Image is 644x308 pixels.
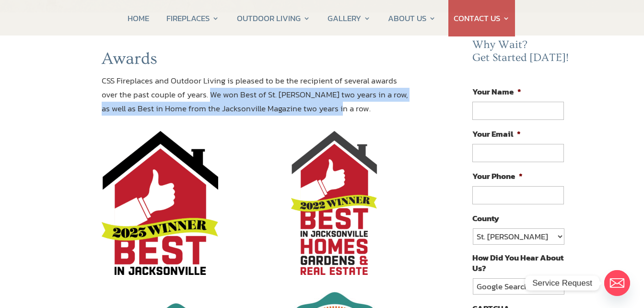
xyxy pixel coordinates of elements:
[472,213,499,224] label: County
[472,171,523,181] label: Your Phone
[102,131,218,275] img: Best in HOME Winner 2023
[472,38,571,70] h2: Why Wait? Get Started [DATE]!
[102,74,410,116] p: CSS Fireplaces and Outdoor Living is pleased to be the recipient of several awards over the past ...
[472,252,563,273] label: How Did You Hear About Us?
[291,131,378,275] img: Best in homes winner badge 2022
[472,129,521,139] label: Your Email
[472,86,521,97] label: Your Name
[102,49,410,74] h1: Awards
[604,270,630,296] a: Email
